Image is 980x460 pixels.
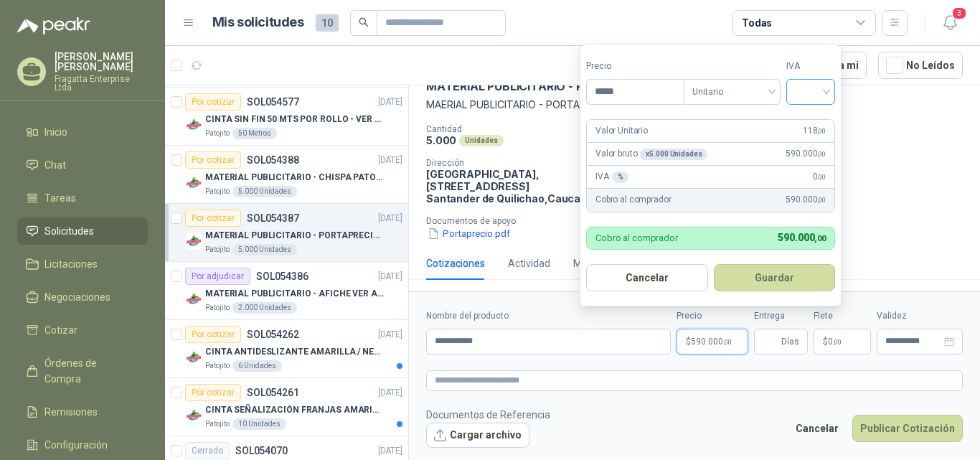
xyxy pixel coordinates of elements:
[44,437,108,453] span: Configuración
[17,217,148,245] a: Solicitudes
[573,255,617,271] div: Mensajes
[378,95,402,109] p: [DATE]
[426,79,750,94] p: MATERIAL PUBLICITARIO - PORTAPRECIOS VER ADJUNTO
[185,384,241,401] div: Por cotizar
[723,338,732,346] span: ,00
[595,233,678,243] p: Cobro al comprador
[185,442,230,459] div: Cerrado
[426,226,512,241] button: Portaprecio.pdf
[185,326,241,343] div: Por cotizar
[185,233,202,250] img: Company Logo
[17,283,148,311] a: Negociaciones
[17,17,90,34] img: Logo peakr
[205,345,384,359] p: CINTA ANTIDESLIZANTE AMARILLA / NEGRA
[185,407,202,424] img: Company Logo
[788,415,847,442] button: Cancelar
[232,128,277,139] div: 50 Metros
[55,52,148,72] p: [PERSON_NAME] [PERSON_NAME]
[828,337,842,346] span: 0
[247,213,299,223] p: SOL054387
[595,193,671,207] p: Cobro al comprador
[754,309,808,323] label: Entrega
[426,134,456,146] p: 5.000
[44,404,98,420] span: Remisiones
[44,157,66,173] span: Chat
[586,264,708,291] button: Cancelar
[378,444,402,458] p: [DATE]
[17,184,148,212] a: Tareas
[44,256,98,272] span: Licitaciones
[205,244,230,255] p: Patojito
[814,309,871,323] label: Flete
[185,174,202,192] img: Company Logo
[205,418,230,430] p: Patojito
[817,196,826,204] span: ,00
[256,271,308,281] p: SOL054386
[426,158,584,168] p: Dirección
[786,60,835,73] label: IVA
[232,186,297,197] div: 5.000 Unidades
[44,289,110,305] span: Negociaciones
[44,322,77,338] span: Cotizar
[247,388,299,398] p: SOL054261
[951,6,967,20] span: 3
[677,329,748,355] p: $590.000,00
[247,97,299,107] p: SOL054577
[232,244,297,255] div: 5.000 Unidades
[878,52,963,79] button: No Leídos
[833,338,842,346] span: ,00
[378,154,402,167] p: [DATE]
[426,168,584,205] p: [GEOGRAPHIC_DATA], [STREET_ADDRESS] Santander de Quilichao , Cauca
[426,309,671,323] label: Nombre del producto
[426,216,974,226] p: Documentos de apoyo
[378,386,402,400] p: [DATE]
[378,212,402,225] p: [DATE]
[185,291,202,308] img: Company Logo
[595,124,648,138] p: Valor Unitario
[817,127,826,135] span: ,00
[17,349,148,393] a: Órdenes de Compra
[814,234,826,243] span: ,00
[714,264,836,291] button: Guardar
[426,124,614,134] p: Cantidad
[205,403,384,417] p: CINTA SEÑALIZACIÓN FRANJAS AMARILLAS NEGRA
[586,60,684,73] label: Precio
[742,15,772,31] div: Todas
[877,309,963,323] label: Validez
[205,128,230,139] p: Patojito
[359,17,369,27] span: search
[426,97,963,113] p: MAERIAL PUBLICITARIO - PORTAPRECIOS
[205,302,230,314] p: Patojito
[235,446,288,456] p: SOL054070
[165,204,408,262] a: Por cotizarSOL054387[DATE] Company LogoMATERIAL PUBLICITARIO - PORTAPRECIOS VER ADJUNTOPatojito5....
[165,262,408,320] a: Por adjudicarSOL054386[DATE] Company LogoMATERIAL PUBLICITARIO - AFICHE VER ADJUNTOPatojito2.000 ...
[205,287,384,301] p: MATERIAL PUBLICITARIO - AFICHE VER ADJUNTO
[205,113,384,126] p: CINTA SIN FIN 50 MTS POR ROLLO - VER DOC ADJUNTO
[185,349,202,366] img: Company Logo
[786,147,826,161] span: 590.000
[55,75,148,92] p: Fragatta Enterprise Ltda
[212,12,304,33] h1: Mis solicitudes
[677,309,748,323] label: Precio
[852,415,963,442] button: Publicar Cotización
[205,360,230,372] p: Patojito
[378,270,402,283] p: [DATE]
[205,186,230,197] p: Patojito
[247,155,299,165] p: SOL054388
[185,268,250,285] div: Por adjudicar
[205,229,384,243] p: MATERIAL PUBLICITARIO - PORTAPRECIOS VER ADJUNTO
[185,210,241,227] div: Por cotizar
[17,118,148,146] a: Inicio
[44,223,94,239] span: Solicitudes
[814,329,871,355] p: $ 0,00
[17,398,148,426] a: Remisiones
[232,418,286,430] div: 10 Unidades
[247,329,299,339] p: SOL054262
[378,328,402,342] p: [DATE]
[44,124,67,140] span: Inicio
[595,170,628,184] p: IVA
[232,302,297,314] div: 2.000 Unidades
[316,14,339,32] span: 10
[165,378,408,436] a: Por cotizarSOL054261[DATE] Company LogoCINTA SEÑALIZACIÓN FRANJAS AMARILLAS NEGRAPatojito10 Unidades
[937,10,963,36] button: 3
